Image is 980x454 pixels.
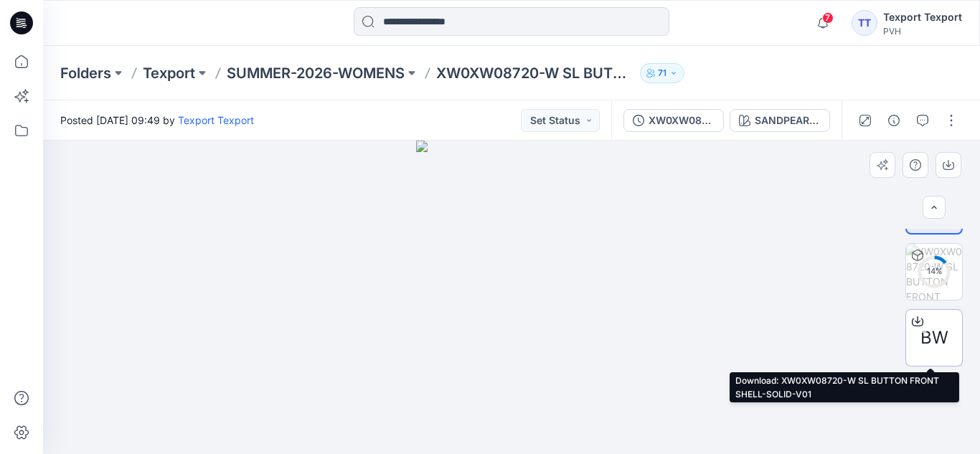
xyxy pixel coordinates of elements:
[658,65,666,81] p: 71
[178,114,254,126] a: Texport Texport
[640,63,684,83] button: 71
[730,109,830,132] button: SANDPEARL - TGM
[852,10,877,36] div: TT
[755,113,821,128] div: SANDPEARL - TGM
[882,109,905,132] button: Details
[416,141,607,454] img: eyJhbGciOiJIUzI1NiIsImtpZCI6IjAiLCJzbHQiOiJzZXMiLCJ0eXAiOiJKV1QifQ.eyJkYXRhIjp7InR5cGUiOiJzdG9yYW...
[906,244,962,300] img: XW0XW08720-W SL BUTTON FRONT SHELL-SOLID-V01 SANDPEARL - TGM
[60,113,254,128] span: Posted [DATE] 09:49 by
[920,325,948,351] span: BW
[143,63,195,83] a: Texport
[60,63,111,83] a: Folders
[883,26,962,37] div: PVH
[436,63,634,83] p: XW0XW08720-W SL BUTTON FRONT SHELL-SOLID-V01
[883,9,962,26] div: Texport Texport
[917,265,951,278] div: 14 %
[227,63,405,83] a: SUMMER-2026-WOMENS
[649,113,715,128] div: XW0XW08720-W SL BUTTON FRONT SHELL-SOLID-V01
[623,109,724,132] button: XW0XW08720-W SL BUTTON FRONT SHELL-SOLID-V01
[822,12,834,24] span: 7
